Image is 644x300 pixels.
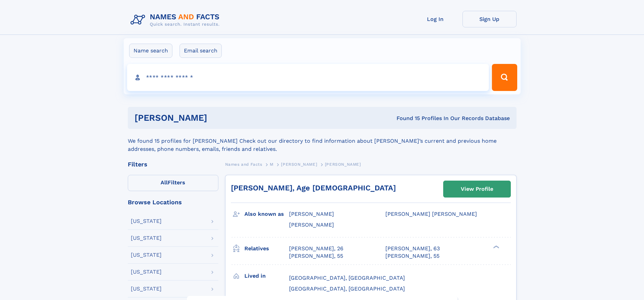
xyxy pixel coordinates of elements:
[461,181,493,197] div: View Profile
[131,269,162,275] div: [US_STATE]
[128,129,517,153] div: We found 15 profiles for [PERSON_NAME] Check out our directory to find information about [PERSON_...
[302,115,510,122] div: Found 15 Profiles In Our Records Database
[244,243,289,254] h3: Relatives
[289,285,405,292] span: [GEOGRAPHIC_DATA], [GEOGRAPHIC_DATA]
[128,175,218,191] label: Filters
[127,64,489,91] input: search input
[161,179,168,186] span: All
[462,11,517,27] a: Sign Up
[385,211,477,217] span: [PERSON_NAME] [PERSON_NAME]
[289,211,334,217] span: [PERSON_NAME]
[444,181,510,197] a: View Profile
[128,11,225,29] img: Logo Names and Facts
[244,208,289,220] h3: Also known as
[180,44,222,58] label: Email search
[244,270,289,282] h3: Lived in
[231,184,396,192] a: [PERSON_NAME], Age [DEMOGRAPHIC_DATA]
[135,114,302,122] h1: [PERSON_NAME]
[408,11,462,27] a: Log In
[385,245,440,252] a: [PERSON_NAME], 63
[289,275,405,281] span: [GEOGRAPHIC_DATA], [GEOGRAPHIC_DATA]
[325,162,361,167] span: [PERSON_NAME]
[289,252,343,260] a: [PERSON_NAME], 55
[128,161,218,167] div: Filters
[270,162,273,167] span: M
[131,218,162,224] div: [US_STATE]
[281,162,317,167] span: [PERSON_NAME]
[289,222,334,228] span: [PERSON_NAME]
[385,252,439,260] a: [PERSON_NAME], 55
[492,64,517,91] button: Search Button
[131,252,162,258] div: [US_STATE]
[281,160,317,168] a: [PERSON_NAME]
[131,235,162,241] div: [US_STATE]
[129,44,172,58] label: Name search
[131,286,162,292] div: [US_STATE]
[289,245,343,252] a: [PERSON_NAME], 26
[225,160,262,168] a: Names and Facts
[128,199,218,205] div: Browse Locations
[492,245,500,249] div: ❯
[270,160,273,168] a: M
